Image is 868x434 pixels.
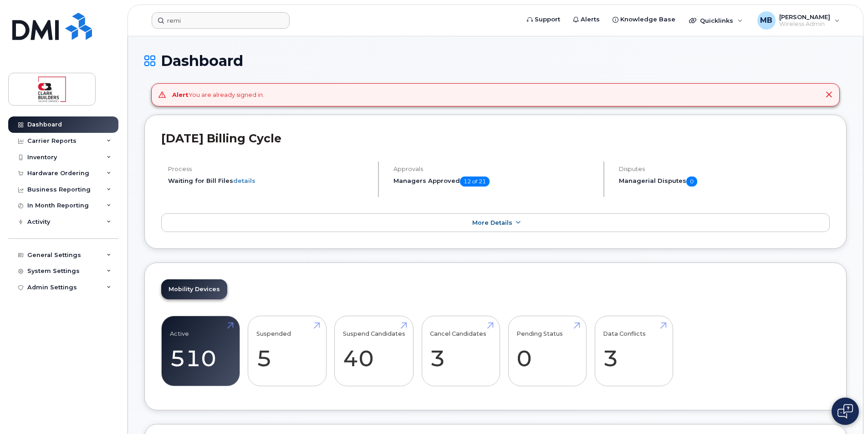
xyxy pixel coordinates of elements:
h5: Managerial Disputes [619,177,830,187]
a: Cancel Candidates 3 [430,321,491,381]
h5: Managers Approved [393,177,596,187]
h4: Process [168,166,370,172]
div: You are already signed in. [172,91,264,99]
h4: Disputes [619,166,830,172]
span: 12 of 21 [460,177,490,187]
a: Active 510 [170,321,231,381]
a: Data Conflicts 3 [603,321,664,381]
a: Suspend Candidates 40 [343,321,405,381]
a: Suspended 5 [256,321,318,381]
h2: [DATE] Billing Cycle [161,131,830,145]
span: More Details [472,219,512,226]
img: Open chat [837,404,853,419]
h1: Dashboard [144,53,847,69]
a: Mobility Devices [161,279,227,299]
a: Pending Status 0 [516,321,578,381]
li: Waiting for Bill Files [168,177,370,185]
strong: Alert [172,91,189,98]
h4: Approvals [393,166,596,172]
a: details [233,177,255,184]
span: 0 [686,177,697,187]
